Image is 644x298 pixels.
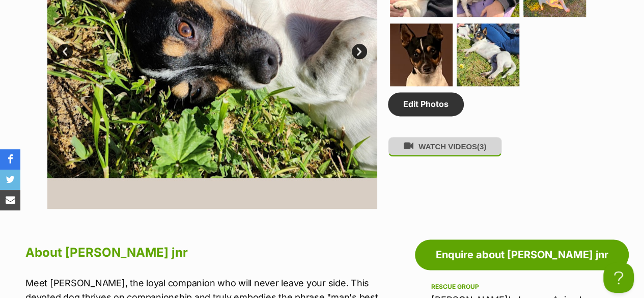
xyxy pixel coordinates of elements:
a: Edit Photos [388,92,464,116]
a: Prev [58,44,73,59]
a: Enquire about [PERSON_NAME] jnr [415,239,629,270]
button: WATCH VIDEOS(3) [388,137,502,156]
a: Next [352,44,367,59]
h2: About [PERSON_NAME] jnr [25,241,383,264]
img: Photo of Calvin Jnr [390,23,453,86]
img: Photo of Calvin Jnr [457,23,519,86]
div: Rescue group [431,282,612,290]
iframe: Help Scout Beacon - Open [603,262,634,293]
span: (3) [477,142,486,151]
